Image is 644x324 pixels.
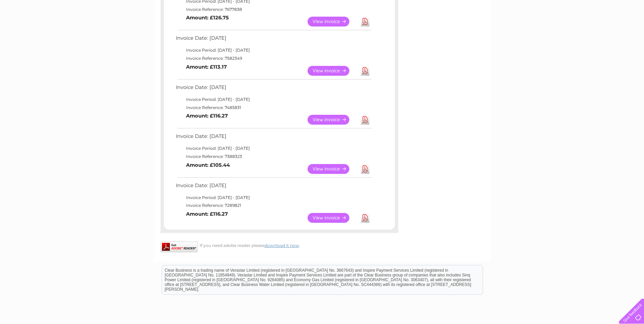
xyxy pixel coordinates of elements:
[174,5,373,14] td: Invoice Reference: 7677838
[186,113,228,119] b: Amount: £116.27
[174,132,373,144] td: Invoice Date: [DATE]
[186,162,230,168] b: Amount: £105.44
[308,66,357,76] a: View
[308,115,357,125] a: View
[174,95,373,104] td: Invoice Period: [DATE] - [DATE]
[22,18,57,38] img: logo.png
[599,29,615,34] a: Contact
[622,29,638,34] a: Log out
[174,144,373,152] td: Invoice Period: [DATE] - [DATE]
[525,29,537,34] a: Water
[308,17,357,26] a: View
[174,104,373,112] td: Invoice Reference: 7485831
[585,29,595,34] a: Blog
[264,243,299,248] a: download it now
[361,164,369,174] a: Download
[541,29,556,34] a: Energy
[161,241,398,248] div: If you need adobe reader please .
[174,54,373,62] td: Invoice Reference: 7582349
[516,3,563,12] a: 0333 014 3131
[308,164,357,174] a: View
[174,34,373,46] td: Invoice Date: [DATE]
[361,213,369,223] a: Download
[174,201,373,210] td: Invoice Reference: 7289821
[162,4,483,33] div: Clear Business is a trading name of Verastar Limited (registered in [GEOGRAPHIC_DATA] No. 3667643...
[174,46,373,54] td: Invoice Period: [DATE] - [DATE]
[361,66,369,76] a: Download
[361,115,369,125] a: Download
[174,152,373,161] td: Invoice Reference: 7388323
[560,29,581,34] a: Telecoms
[308,213,357,223] a: View
[361,17,369,26] a: Download
[186,211,228,217] b: Amount: £116.27
[174,83,373,95] td: Invoice Date: [DATE]
[186,15,229,21] b: Amount: £126.75
[174,181,373,194] td: Invoice Date: [DATE]
[186,64,227,70] b: Amount: £113.17
[174,194,373,202] td: Invoice Period: [DATE] - [DATE]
